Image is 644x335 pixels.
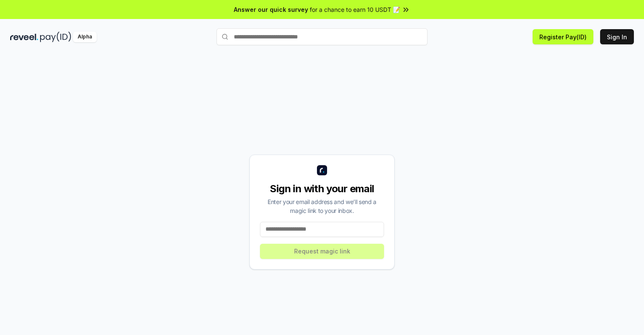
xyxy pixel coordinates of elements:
button: Register Pay(ID) [533,29,593,44]
img: logo_small [317,165,327,175]
div: Sign in with your email [260,182,384,196]
div: Alpha [73,32,97,42]
img: reveel_dark [10,32,38,42]
span: for a chance to earn 10 USDT 📝 [310,5,400,14]
button: Sign In [600,29,634,44]
div: Enter your email address and we’ll send a magic link to your inbox. [260,197,384,215]
span: Answer our quick survey [234,5,308,14]
img: pay_id [40,32,71,42]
